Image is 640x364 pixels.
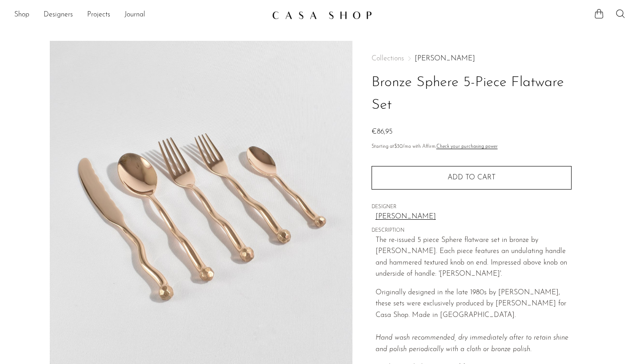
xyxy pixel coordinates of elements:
span: Originally designed in the late 1980s by [PERSON_NAME], these sets were exclusively produced by [... [376,289,566,319]
a: Journal [124,9,145,21]
a: [PERSON_NAME] [415,55,475,62]
p: Starting at /mo with Affirm. [372,143,572,151]
span: €86,95 [372,128,392,135]
nav: Desktop navigation [14,8,265,23]
ul: NEW HEADER MENU [14,8,265,23]
span: $30 [394,144,403,149]
a: Designers [44,9,73,21]
nav: Breadcrumbs [372,55,572,62]
span: Collections [372,55,404,62]
p: The re-issued 5 piece Sphere flatware set in bronze by [PERSON_NAME]. Each piece features an undu... [376,235,572,280]
a: Check your purchasing power - Learn more about Affirm Financing (opens in modal) [436,144,498,149]
a: Projects [87,9,110,21]
span: Add to cart [448,174,496,181]
a: Shop [14,9,29,21]
button: Add to cart [372,166,572,189]
em: Hand wash recommended, dry immediately after to retain shine and polish periodically with a cloth... [376,334,568,353]
span: DESCRIPTION [372,227,572,235]
h1: Bronze Sphere 5-Piece Flatware Set [372,71,572,117]
a: [PERSON_NAME] [376,211,572,223]
span: DESIGNER [372,203,572,211]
